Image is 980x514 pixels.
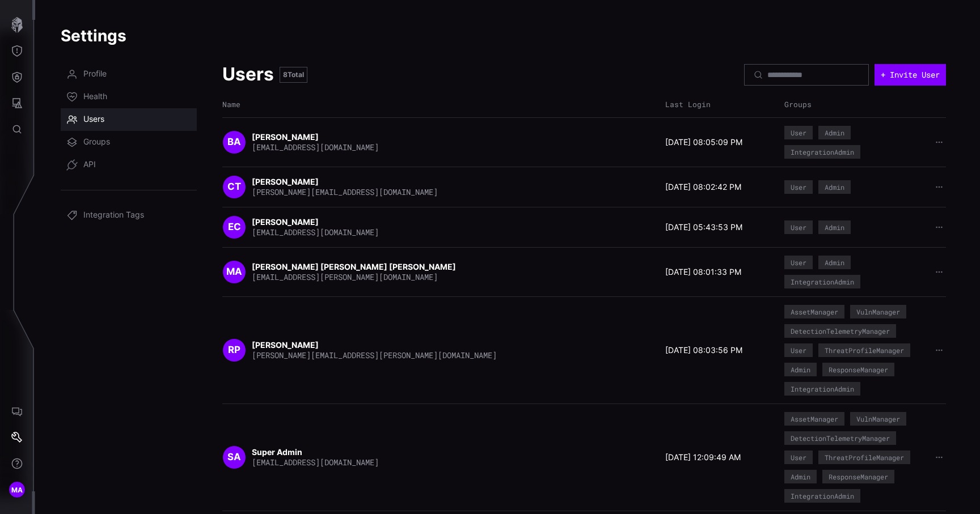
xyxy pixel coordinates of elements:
div: ResponseManager [829,473,888,480]
a: API [61,154,197,176]
div: Groups [784,100,926,109]
strong: Super Admin [252,447,304,457]
div: AssetManager [791,415,838,422]
h2: Users [222,63,274,86]
span: [EMAIL_ADDRESS][DOMAIN_NAME] [252,142,379,152]
time: [DATE] 08:01:33 PM [665,267,741,277]
div: User [791,129,806,136]
div: Admin [825,259,844,266]
div: ThreatProfileManager [825,347,904,354]
button: MA [1,477,33,503]
span: Users [83,114,104,125]
button: + Invite User [875,64,946,86]
div: ResponseManager [829,366,888,373]
span: MA [226,266,242,278]
div: VulnManager [856,415,900,422]
a: Profile [61,63,197,86]
div: IntegrationAdmin [791,492,854,499]
div: Total [280,67,307,83]
strong: [PERSON_NAME] [252,177,320,186]
div: User [791,224,806,231]
div: User [791,454,806,461]
strong: [PERSON_NAME] [252,340,320,350]
time: [DATE] 08:03:56 PM [665,345,742,355]
div: User [791,184,806,190]
a: Health [61,86,197,108]
div: Name [222,100,660,109]
time: [DATE] 05:43:53 PM [665,222,742,232]
div: DetectionTelemetryManager [791,328,890,334]
span: 8 [283,70,288,79]
div: Admin [791,366,810,373]
span: CT [227,181,241,193]
span: EC [228,221,241,233]
div: Admin [825,129,844,136]
div: User [791,347,806,354]
a: Users [61,108,197,131]
div: User [791,259,806,266]
time: [DATE] 08:05:09 PM [665,137,742,147]
strong: [PERSON_NAME] [PERSON_NAME] [PERSON_NAME] [252,262,458,271]
span: SA [227,451,241,464]
span: MA [11,484,23,496]
time: [DATE] 08:02:42 PM [665,182,741,192]
span: RP [228,344,240,356]
strong: [PERSON_NAME] [252,217,320,227]
div: AssetManager [791,308,838,315]
a: Groups [61,131,197,154]
span: [PERSON_NAME][EMAIL_ADDRESS][DOMAIN_NAME] [252,186,438,197]
div: DetectionTelemetryManager [791,435,890,441]
span: [EMAIL_ADDRESS][PERSON_NAME][DOMAIN_NAME] [252,271,438,282]
span: Health [83,91,107,103]
div: Last Login [665,100,779,109]
h1: Settings [61,26,954,46]
strong: [PERSON_NAME] [252,132,320,142]
span: [EMAIL_ADDRESS][DOMAIN_NAME] [252,227,379,237]
span: API [83,159,96,171]
div: IntegrationAdmin [791,148,854,155]
div: VulnManager [856,308,900,315]
span: Profile [83,69,107,80]
div: IntegrationAdmin [791,278,854,285]
div: Admin [825,224,844,231]
div: Admin [825,184,844,190]
div: ThreatProfileManager [825,454,904,461]
div: IntegrationAdmin [791,385,854,392]
span: BA [227,136,241,148]
span: Integration Tags [83,210,144,221]
span: [PERSON_NAME][EMAIL_ADDRESS][PERSON_NAME][DOMAIN_NAME] [252,350,497,360]
time: [DATE] 12:09:49 AM [665,452,741,462]
div: Admin [791,473,810,480]
span: [EMAIL_ADDRESS][DOMAIN_NAME] [252,457,379,468]
a: Integration Tags [61,204,197,227]
span: Groups [83,137,110,148]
